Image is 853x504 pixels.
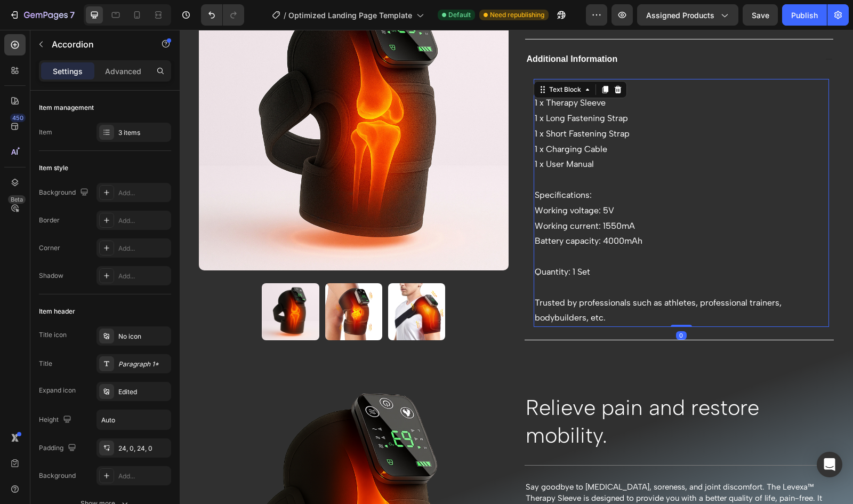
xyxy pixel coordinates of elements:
span: Assigned Products [646,10,714,21]
div: 24, 0, 24, 0 [118,444,168,453]
button: Assigned Products [637,4,738,26]
div: Height [39,413,74,427]
div: Item header [39,307,75,316]
div: 3 items [118,128,168,138]
div: Corner [39,243,60,253]
div: Expand icon [39,386,76,395]
p: Settings [53,66,83,77]
input: Auto [97,410,171,429]
div: Title icon [39,330,67,340]
div: Item [39,127,52,137]
div: 0 [496,301,507,310]
p: 7 [70,9,75,21]
span: Optimized Landing Page Template [288,10,412,21]
div: Edited [118,387,168,397]
div: 450 [10,114,26,122]
span: / [284,10,286,21]
div: Item management [39,103,94,113]
div: Undo/Redo [201,4,244,26]
div: Add... [118,471,168,481]
div: Publish [791,10,818,21]
p: Accordion [52,38,142,51]
div: Add... [118,244,168,253]
button: Publish [782,4,827,26]
div: Add... [118,188,168,198]
div: Title [39,359,52,369]
div: Open Intercom Messenger [817,452,842,477]
div: Background [39,186,91,200]
div: Background [39,471,76,481]
div: Shadow [39,271,63,281]
div: Add... [118,216,168,226]
button: 7 [4,4,79,26]
p: Trusted by professionals such as athletes, professional trainers, bodybuilders, etc. [355,266,649,297]
span: Need republishing [490,10,544,20]
div: Item style [39,163,68,173]
div: Paragraph 1* [118,359,168,369]
h2: Relieve pain and restore mobility. [345,363,658,420]
span: Default [448,10,471,20]
div: Add... [118,271,168,281]
div: No icon [118,332,168,341]
button: Save [743,4,778,26]
div: Text Block [367,55,404,65]
p: Advanced [105,66,141,77]
p: Package Includes: 1 x Therapy Sleeve 1 x Long Fastening Strap 1 x Short Fastening Strap 1 x Charg... [355,50,649,250]
div: Border [39,215,60,225]
div: Padding [39,441,78,455]
span: Save [752,11,769,20]
div: Beta [8,195,26,204]
iframe: Design area [180,30,853,504]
